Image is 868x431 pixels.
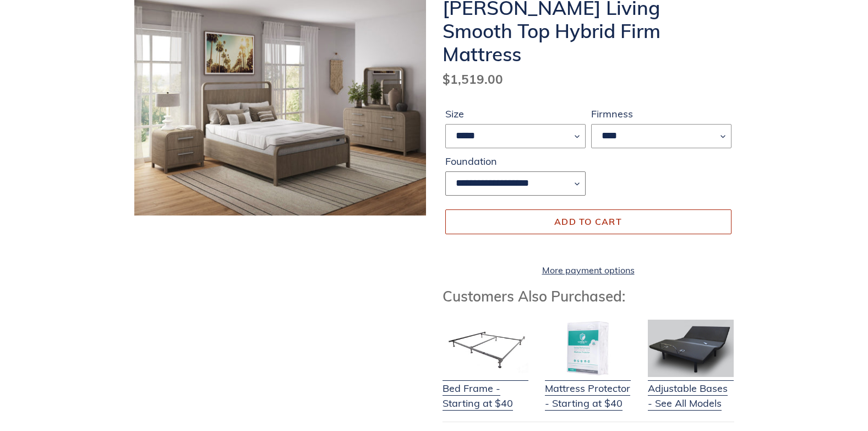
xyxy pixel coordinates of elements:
[445,154,586,169] label: Foundation
[443,367,528,411] a: Bed Frame - Starting at $40
[443,288,734,305] h3: Customers Also Purchased:
[443,320,528,377] img: Bed Frame
[545,320,631,377] img: Mattress Protector
[443,71,503,87] span: $1,519.00
[591,106,731,121] label: Firmness
[445,209,731,234] button: Add to cart
[545,367,631,411] a: Mattress Protector - Starting at $40
[554,216,622,227] span: Add to cart
[648,320,734,377] img: Adjustable Base
[445,263,731,277] a: More payment options
[445,106,586,121] label: Size
[648,367,734,411] a: Adjustable Bases - See All Models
